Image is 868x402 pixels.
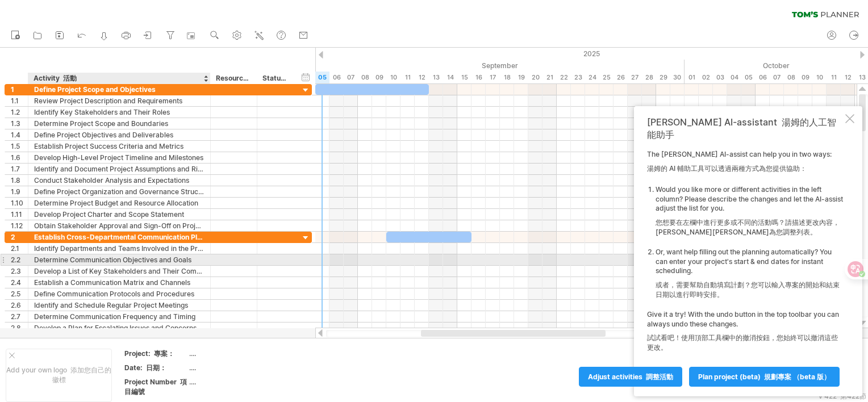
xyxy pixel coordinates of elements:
[124,377,187,396] div: Project Number
[34,266,205,277] div: Develop a List of Key Stakeholders and Their Communication Needs
[656,185,843,242] li: Would you like more or different activities in the left column? Please describe the changes and l...
[614,72,628,83] div: Friday, 26 September 2025
[11,129,28,140] div: 1.4
[841,72,855,83] div: Sunday, 12 October 2025
[642,72,656,83] div: Sunday, 28 September 2025
[11,220,28,231] div: 1.12
[713,72,727,83] div: Friday, 3 October 2025
[34,311,205,322] div: Determine Communication Frequency and Timing
[11,186,28,197] div: 1.9
[11,254,28,265] div: 2.2
[11,164,28,174] div: 1.7
[154,349,174,358] font: 專案：
[827,72,841,83] div: Saturday, 11 October 2025
[34,73,204,84] div: Activity
[34,95,205,106] div: Review Project Description and Requirements
[443,72,457,83] div: Sunday, 14 September 2025
[216,73,251,84] div: Resource
[819,392,866,401] div: v 422
[34,84,205,95] div: Define Project Scope and Objectives
[34,209,205,220] div: Develop Project Charter and Scope Statement
[11,232,28,242] div: 2
[585,72,599,83] div: Wednesday, 24 September 2025
[63,74,77,82] font: 活動
[34,175,205,186] div: Conduct Stakeholder Analysis and Expectations
[670,72,685,83] div: Tuesday, 30 September 2025
[11,84,28,95] div: 1
[429,72,443,83] div: Saturday, 13 September 2025
[756,72,770,83] div: Monday, 6 October 2025
[798,72,812,83] div: Thursday, 9 October 2025
[34,198,205,208] div: Determine Project Budget and Resource Allocation
[11,323,28,333] div: 2.8
[34,152,205,163] div: Develop High-Level Project Timeline and Milestones
[647,150,843,386] div: The [PERSON_NAME] AI-assist can help you in two ways: Give it a try! With the undo button in the ...
[34,277,205,288] div: Establish a Communication Matrix and Channels
[34,300,205,311] div: Identify and Schedule Regular Project Meetings
[656,72,670,83] div: Monday, 29 September 2025
[656,218,840,236] font: 您想要在左欄中進行更多或不同的活動嗎？請描述更改內容，[PERSON_NAME][PERSON_NAME]為您調整列表。
[344,72,358,83] div: Sunday, 7 September 2025
[646,372,673,381] font: 調整活動
[11,277,28,288] div: 2.4
[189,377,285,387] div: ....
[647,164,807,173] font: 湯姆的 AI 輔助工具可以透過兩種方式為您提供協助：
[471,72,486,83] div: Tuesday, 16 September 2025
[741,72,756,83] div: Sunday, 5 October 2025
[11,266,28,277] div: 2.3
[685,72,699,83] div: Wednesday, 1 October 2025
[34,288,205,299] div: Define Communication Protocols and Procedures
[372,72,386,83] div: Tuesday, 9 September 2025
[189,363,285,372] div: ....
[11,300,28,311] div: 2.6
[189,349,285,358] div: ....
[34,186,205,197] div: Define Project Organization and Governance Structure
[579,367,682,387] a: Adjust activities 調整活動
[315,72,329,83] div: Friday, 5 September 2025
[542,72,557,83] div: Sunday, 21 September 2025
[764,372,831,381] font: 規劃專案 （Beta 版）
[400,72,415,83] div: Thursday, 11 September 2025
[656,280,840,299] font: 或者，需要幫助自動填寫計劃？您可以輸入專案的開始和結束日期以進行即時安排。
[34,243,205,254] div: Identify Departments and Teams Involved in the Project
[11,152,28,163] div: 1.6
[11,141,28,152] div: 1.5
[656,248,843,304] li: Or, want help filling out the planning automatically? You can enter your project's start & end da...
[599,72,614,83] div: Thursday, 25 September 2025
[6,349,112,402] div: Add your own logo
[11,198,28,208] div: 1.10
[457,72,471,83] div: Monday, 15 September 2025
[11,107,28,118] div: 1.2
[258,60,685,72] div: September 2025
[415,72,429,83] div: Friday, 12 September 2025
[34,129,205,140] div: Define Project Objectives and Deliverables
[500,72,514,83] div: Thursday, 18 September 2025
[34,164,205,174] div: Identify and Document Project Assumptions and Risks
[699,72,713,83] div: Thursday, 2 October 2025
[628,72,642,83] div: Saturday, 27 September 2025
[386,72,400,83] div: Wednesday, 10 September 2025
[588,372,673,381] span: Adjust activities
[11,175,28,186] div: 1.8
[34,118,205,129] div: Determine Project Scope and Boundaries
[528,72,542,83] div: Saturday, 20 September 2025
[146,363,166,372] font: 日期：
[11,288,28,299] div: 2.5
[11,209,28,220] div: 1.11
[34,107,205,118] div: Identify Key Stakeholders and Their Roles
[34,323,205,333] div: Develop a Plan for Escalating Issues and Concerns
[358,72,372,83] div: Monday, 8 September 2025
[34,141,205,152] div: Establish Project Success Criteria and Metrics
[124,349,187,358] div: Project:
[11,95,28,106] div: 1.1
[329,72,344,83] div: Saturday, 6 September 2025
[124,363,187,372] div: Date:
[486,72,500,83] div: Wednesday, 17 September 2025
[34,232,205,242] div: Establish Cross-Departmental Communication Plan
[262,73,287,84] div: Status
[647,116,843,141] div: [PERSON_NAME] AI-assistant
[52,366,112,384] font: 添加您自己的徽標
[11,243,28,254] div: 2.1
[727,72,741,83] div: Saturday, 4 October 2025
[34,220,205,231] div: Obtain Stakeholder Approval and Sign-Off on Project Scope and Objectives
